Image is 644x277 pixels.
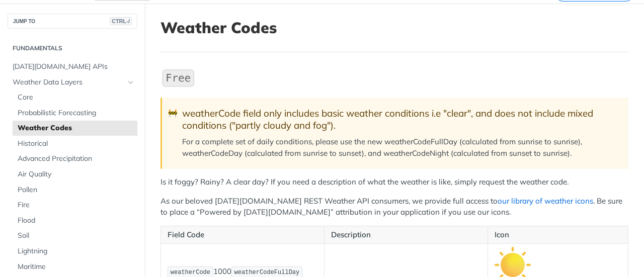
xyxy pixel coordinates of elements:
span: [DATE][DOMAIN_NAME] APIs [13,62,135,72]
span: Flood [18,216,135,226]
span: Maritime [18,262,135,272]
button: JUMP TOCTRL-/ [8,14,137,29]
span: Advanced Precipitation [18,154,135,164]
span: Probabilistic Forecasting [18,108,135,118]
span: Air Quality [18,169,135,179]
a: Soil [13,228,137,243]
a: Lightning [13,244,137,259]
a: Core [13,90,137,105]
span: Soil [18,231,135,241]
a: Historical [13,136,137,151]
span: Expand image [495,259,531,269]
span: weatherCodeFullDay [234,269,300,276]
button: Hide subpages for Weather Data Layers [127,78,135,86]
a: Probabilistic Forecasting [13,106,137,121]
h1: Weather Codes [160,19,628,37]
a: Maritime [13,259,137,274]
span: Core [18,93,135,103]
span: 🚧 [168,108,178,119]
p: Field Code [168,229,317,241]
span: Lightning [18,246,135,256]
a: Weather Data LayersHide subpages for Weather Data Layers [8,75,137,90]
p: As our beloved [DATE][DOMAIN_NAME] REST Weather API consumers, we provide full access to . Be sur... [160,196,628,218]
span: Weather Codes [18,123,135,133]
span: Historical [18,139,135,149]
a: our library of weather icons [498,196,593,206]
span: weatherCode [171,269,210,276]
h2: Fundamentals [8,44,137,53]
span: Pollen [18,185,135,195]
a: Air Quality [13,167,137,182]
a: Flood [13,213,137,228]
a: Pollen [13,182,137,198]
p: For a complete set of daily conditions, please use the new weatherCodeFullDay (calculated from su... [182,136,618,159]
span: Weather Data Layers [13,77,124,87]
div: weatherCode field only includes basic weather conditions i.e "clear", and does not include mixed ... [182,108,618,131]
p: Icon [495,229,621,241]
a: Weather Codes [13,121,137,136]
span: CTRL-/ [110,17,132,25]
p: Description [331,229,481,241]
span: Fire [18,200,135,210]
a: [DATE][DOMAIN_NAME] APIs [8,59,137,74]
p: Is it foggy? Rainy? A clear day? If you need a description of what the weather is like, simply re... [160,176,628,188]
a: Fire [13,198,137,213]
a: Advanced Precipitation [13,151,137,166]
